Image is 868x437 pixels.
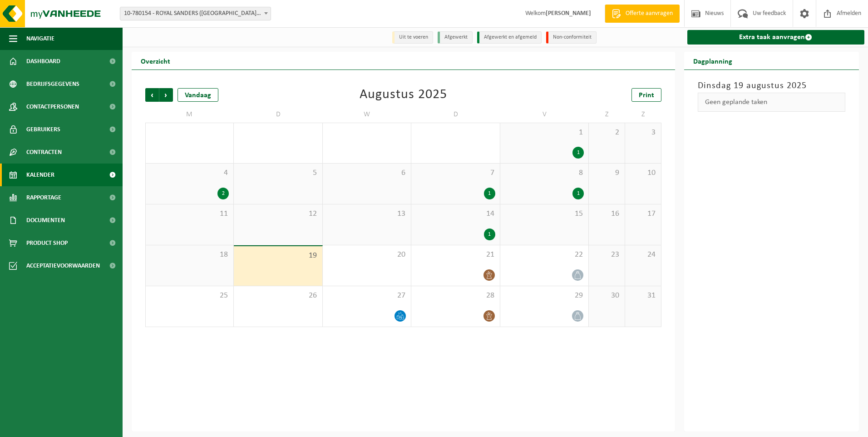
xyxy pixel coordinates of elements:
span: 13 [327,209,406,219]
span: Bedrijfsgegevens [26,73,79,95]
span: Kalender [26,164,54,186]
span: 10 [630,168,656,178]
span: Offerte aanvragen [623,9,675,18]
span: 18 [150,250,229,260]
span: 27 [327,291,406,301]
div: 1 [572,188,584,199]
div: Vandaag [178,88,218,102]
span: Product Shop [26,232,68,254]
td: D [234,106,322,123]
span: 21 [416,250,495,260]
span: 22 [505,250,584,260]
div: 1 [484,228,495,240]
span: 28 [416,291,495,301]
a: Extra taak aanvragen [687,30,865,45]
span: 31 [630,291,656,301]
span: 24 [630,250,656,260]
span: 20 [327,250,406,260]
h2: Overzicht [132,52,179,70]
div: 1 [484,188,495,199]
span: 7 [416,168,495,178]
h3: Dinsdag 19 augustus 2025 [698,79,846,93]
span: Print [639,92,654,99]
strong: [PERSON_NAME] [546,10,591,17]
span: 9 [593,168,620,178]
span: Acceptatievoorwaarden [26,254,100,277]
span: 8 [505,168,584,178]
span: 3 [630,128,656,138]
div: 1 [572,147,584,159]
span: 15 [505,209,584,219]
span: 1 [505,128,584,138]
span: Contactpersonen [26,95,79,118]
span: 6 [327,168,406,178]
span: 10-780154 - ROYAL SANDERS (BELGIUM) BV - IEPER [120,7,271,20]
td: Z [589,106,625,123]
div: Augustus 2025 [360,88,447,102]
span: Gebruikers [26,118,60,141]
div: 2 [217,188,229,199]
span: 30 [593,291,620,301]
span: 16 [593,209,620,219]
span: 4 [150,168,229,178]
span: 19 [238,251,317,261]
span: 29 [505,291,584,301]
span: Documenten [26,209,65,232]
td: W [323,106,411,123]
span: Dashboard [26,50,60,73]
span: Vorige [145,88,159,102]
li: Afgewerkt en afgemeld [477,31,542,44]
span: 23 [593,250,620,260]
li: Uit te voeren [392,31,433,44]
span: 2 [593,128,620,138]
td: M [145,106,234,123]
a: Print [631,88,661,102]
span: 25 [150,291,229,301]
span: 10-780154 - ROYAL SANDERS (BELGIUM) BV - IEPER [120,7,271,20]
span: 12 [238,209,317,219]
span: 11 [150,209,229,219]
li: Non-conformiteit [546,31,597,44]
a: Offerte aanvragen [605,5,680,23]
span: Navigatie [26,27,54,50]
td: D [411,106,500,123]
td: Z [625,106,661,123]
span: 26 [238,291,317,301]
span: Volgende [159,88,173,102]
td: V [500,106,589,123]
li: Afgewerkt [438,31,473,44]
h2: Dagplanning [684,52,741,70]
div: Geen geplande taken [698,93,846,112]
span: Rapportage [26,186,61,209]
span: 14 [416,209,495,219]
span: Contracten [26,141,62,164]
span: 17 [630,209,656,219]
span: 5 [238,168,317,178]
